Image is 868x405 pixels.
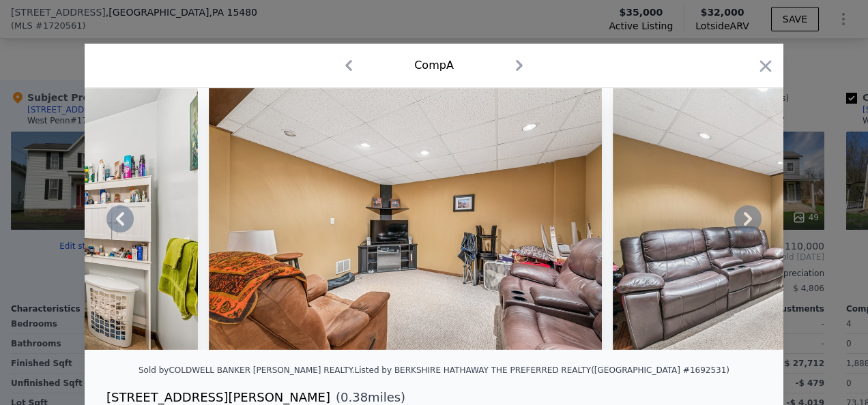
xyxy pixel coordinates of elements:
[414,57,454,74] div: Comp A
[341,390,368,404] span: 0.38
[355,365,729,375] div: Listed by BERKSHIRE HATHAWAY THE PREFERRED REALTY ([GEOGRAPHIC_DATA] #1692531)
[209,88,601,350] img: Property Img
[139,365,355,375] div: Sold by COLDWELL BANKER [PERSON_NAME] REALTY .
